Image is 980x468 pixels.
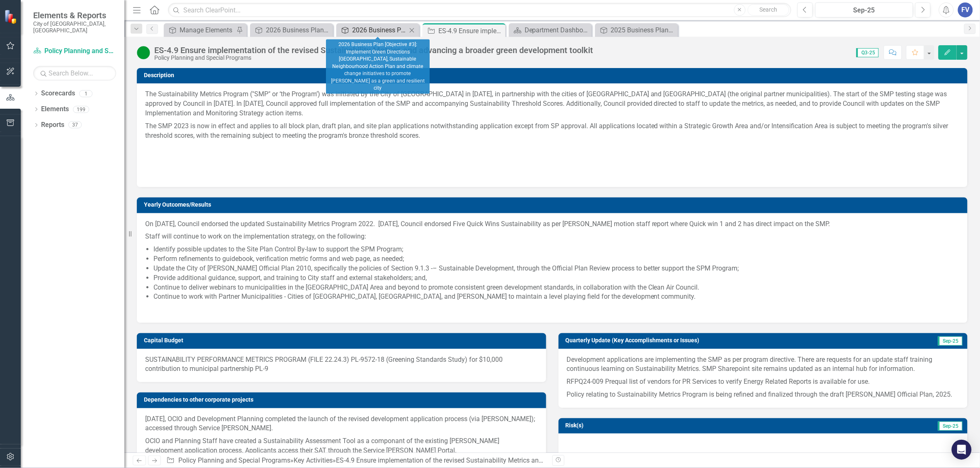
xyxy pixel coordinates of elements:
a: 2026 Business Plan [Objective #4] Implement Green Directions [GEOGRAPHIC_DATA], Sustainable Neigh... [252,25,331,35]
h3: Yearly Outcomes/Results [144,202,963,208]
span: Staff will continue to work on the implementation strategy, on the following: [145,232,366,240]
a: Manage Elements [166,25,234,35]
div: 2026 Business Plan [Objective #3]: Implement Green Directions [GEOGRAPHIC_DATA], Sustainable Neig... [352,25,407,35]
a: Policy Planning and Special Programs [178,456,290,464]
div: Open Intercom Messenger [952,440,972,460]
span: Sep-25 [938,422,963,431]
a: Policy Planning and Special Programs [33,46,116,56]
li: Continue to deliver webinars to municipalities in the [GEOGRAPHIC_DATA] Area and beyond to promot... [153,283,959,292]
div: Manage Elements [180,25,234,35]
a: Elements [41,105,69,114]
li: Continue to work with Partner Municipalities - Cities of [GEOGRAPHIC_DATA], [GEOGRAPHIC_DATA], an... [153,292,959,302]
div: Policy Planning and Special Programs [154,55,593,61]
div: ES-4.9 Ensure implementation of the revised Sustainability Metrics and advancing a broader green ... [336,456,682,464]
a: Key Activities [294,456,333,464]
p: The SMP 2023 is now in effect and applies to all block plan, draft plan, and site plan applicatio... [145,120,959,142]
div: Department Dashboard [525,25,590,35]
img: Proceeding as Anticipated [137,46,150,59]
li: Update the City of [PERSON_NAME] Official Plan 2010, specifically the policies of Section 9.1.3 -... [153,264,959,273]
li: Perform refinements to guidebook, verification metric forms and web page, as needed; [153,254,959,264]
h3: Dependencies to other corporate projects [144,397,542,403]
p: RFPQ24-009 Prequal list of vendors for PR Services to verify Energy Related Reports is available ... [567,375,960,388]
span: Sep-25 [938,336,963,346]
button: Search [748,4,789,16]
img: ClearPoint Strategy [4,9,19,24]
button: Sep-25 [815,2,913,17]
h3: Quarterly Update (Key Accomplishments or Issues) [566,337,900,344]
a: Department Dashboard [511,25,590,35]
div: 199 [73,106,89,113]
li: Identify possible updates to the Site Plan Control By-law to support the SPM Program; [153,245,959,254]
p: On [DATE], Council endorsed the updated Sustainability Metrics Program 2022. [DATE], Council endo... [145,219,959,231]
div: ES-4.9 Ensure implementation of the revised Sustainability Metrics and advancing a broader green ... [154,46,593,55]
p: The Sustainability Metrics Program ("SMP" or ‘the Program’) was initiated by the City of [GEOGRAP... [145,90,959,120]
li: Provide additional guidance, support, and training to City staff and external stakeholders; and, [153,273,959,283]
span: SUSTAINABILITY PERFORMANCE METRICS PROGRAM (FILE 22.24.3) PL-9572-18 (Greening Standards Study) f... [145,356,503,373]
p: OCIO and Planning Staff have created a Sustainability Assessment Tool as a componant of the exist... [145,435,538,456]
small: City of [GEOGRAPHIC_DATA], [GEOGRAPHIC_DATA] [33,20,116,34]
div: ES-4.9 Ensure implementation of the revised Sustainability Metrics and advancing a broader green ... [438,26,503,36]
p: [DATE], OCIO and Development Planning completed the launch of the revised development application... [145,414,538,435]
a: 2025 Business Plan [Objective #5] Staff Engagement [597,25,676,35]
div: » » [166,456,546,466]
div: 2025 Business Plan [Objective #5] Staff Engagement [611,25,676,35]
p: Development applications are implementing the SMP as per program directive. There are requests fo... [567,355,960,376]
h3: Description [144,72,963,78]
p: Policy relating to Sustainability Metrics Program is being refined and finalized through the draf... [567,388,960,400]
a: Reports [41,120,64,130]
input: Search ClearPoint... [168,3,791,17]
button: FV [958,2,973,17]
input: Search Below... [33,66,116,80]
div: 37 [68,122,82,129]
div: Sep-25 [818,5,910,15]
span: Search [759,6,777,13]
span: Elements & Reports [33,10,116,20]
h3: Capital Budget [144,337,542,344]
span: Q3-25 [856,48,879,57]
div: 2026 Business Plan [Objective #4] Implement Green Directions [GEOGRAPHIC_DATA], Sustainable Neigh... [266,25,331,35]
a: Scorecards [41,89,75,98]
div: 2026 Business Plan [Objective #3]: Implement Green Directions [GEOGRAPHIC_DATA], Sustainable Neig... [326,39,430,94]
a: 2026 Business Plan [Objective #3]: Implement Green Directions [GEOGRAPHIC_DATA], Sustainable Neig... [338,25,407,35]
h3: Risk(s) [566,422,732,429]
div: 1 [79,90,92,97]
